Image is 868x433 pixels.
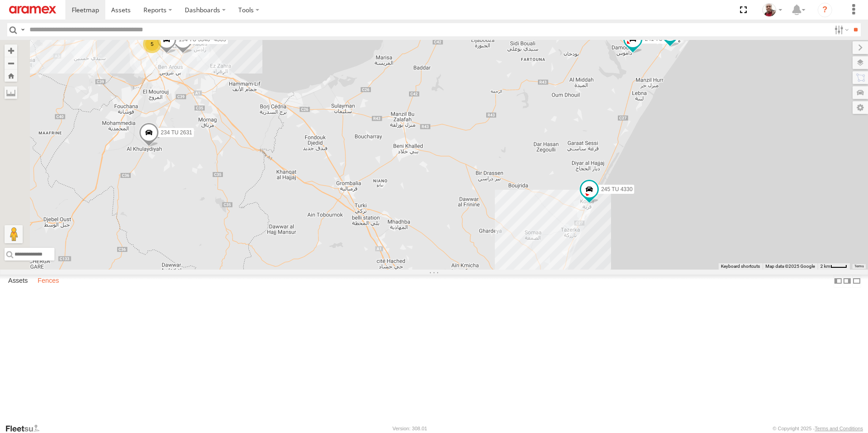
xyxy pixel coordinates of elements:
[19,23,26,36] label: Search Query
[843,275,852,288] label: Dock Summary Table to the Right
[818,3,832,17] i: ?
[833,275,843,288] label: Dock Summary Table to the Left
[5,69,17,82] button: Zoom Home
[195,36,226,43] span: 148 TU 4505
[161,130,192,136] span: 234 TU 2631
[5,225,23,243] button: Drag Pegman onto the map to open Street View
[773,426,863,431] div: © Copyright 2025 -
[5,86,17,99] label: Measure
[721,263,760,270] button: Keyboard shortcuts
[178,37,210,43] span: 194 TU 5340
[854,265,864,268] a: Terms (opens in new tab)
[759,3,785,17] div: Majdi Ghannoudi
[4,275,32,287] label: Assets
[853,101,868,114] label: Map Settings
[765,264,815,269] span: Map data ©2025 Google
[5,44,17,57] button: Zoom in
[143,35,161,53] div: 5
[852,275,861,288] label: Hide Summary Table
[5,424,47,433] a: Visit our Website
[818,263,850,270] button: Map Scale: 2 km per 33 pixels
[33,275,64,287] label: Fences
[820,264,830,269] span: 2 km
[9,6,56,14] img: aramex-logo.svg
[5,57,17,69] button: Zoom out
[601,186,632,192] span: 245 TU 4330
[831,23,850,36] label: Search Filter Options
[815,426,863,431] a: Terms and Conditions
[393,426,427,431] div: Version: 308.01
